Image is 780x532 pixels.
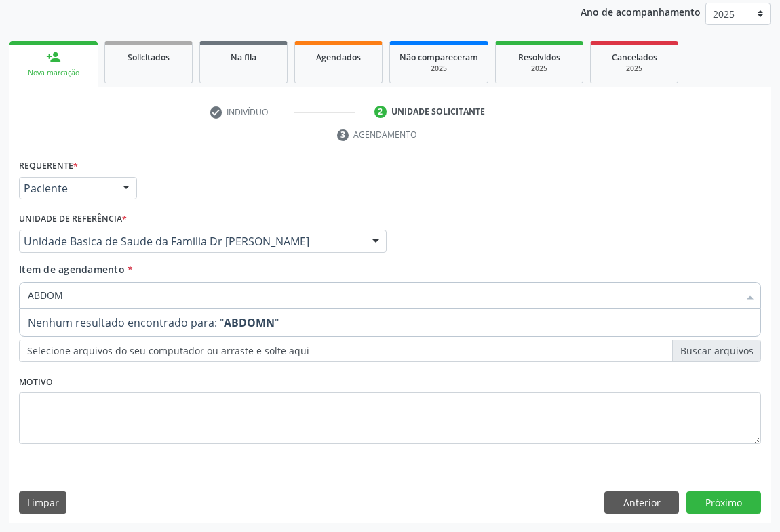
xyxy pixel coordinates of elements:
[581,3,701,20] p: Ano de acompanhamento
[20,309,760,336] span: Nenhum resultado encontrado para: " "
[612,52,657,63] span: Cancelados
[518,52,560,63] span: Resolvidos
[505,64,573,74] div: 2025
[28,282,739,309] input: Buscar por procedimentos
[19,371,53,392] label: Motivo
[316,52,361,63] span: Agendados
[19,263,125,276] span: Item de agendamento
[604,491,679,514] button: Anterior
[391,106,485,118] div: Unidade solicitante
[600,64,668,74] div: 2025
[128,52,170,63] span: Solicitados
[231,52,256,63] span: Na fila
[19,156,78,177] label: Requerente
[24,234,359,248] span: Unidade Basica de Saude da Familia Dr [PERSON_NAME]
[24,182,109,195] span: Paciente
[374,106,387,118] div: 2
[224,315,275,330] strong: ABDOMN
[19,491,66,514] button: Limpar
[399,64,478,74] div: 2025
[686,491,761,514] button: Próximo
[19,68,88,78] div: Nova marcação
[19,209,127,230] label: Unidade de referência
[399,52,478,63] span: Não compareceram
[46,49,61,64] div: person_add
